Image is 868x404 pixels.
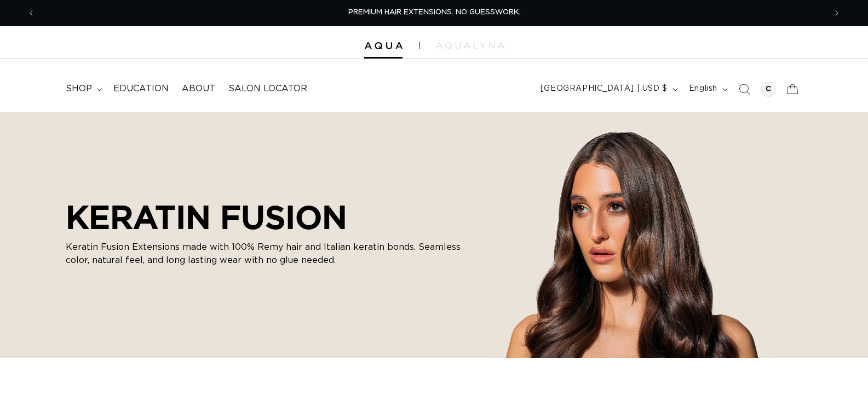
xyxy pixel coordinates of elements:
button: Next announcement [825,3,849,24]
span: English [689,83,717,95]
span: shop [66,83,92,95]
a: Education [107,77,175,101]
p: Keratin Fusion Extensions made with 100% Remy hair and Italian keratin bonds. Seamless color, nat... [66,241,482,267]
button: [GEOGRAPHIC_DATA] | USD $ [534,79,682,99]
a: Salon Locator [222,77,314,101]
summary: shop [59,77,107,101]
span: Salon Locator [228,83,307,95]
span: PREMIUM HAIR EXTENSIONS. NO GUESSWORK. [348,9,520,16]
img: aqualyna.com [436,42,504,49]
summary: Search [732,77,756,101]
a: About [175,77,222,101]
button: English [682,79,732,99]
h2: KERATIN FUSION [66,198,482,236]
img: Aqua Hair Extensions [364,42,403,50]
span: Education [113,83,169,95]
span: [GEOGRAPHIC_DATA] | USD $ [541,83,668,95]
span: About [182,83,215,95]
button: Previous announcement [19,3,43,24]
